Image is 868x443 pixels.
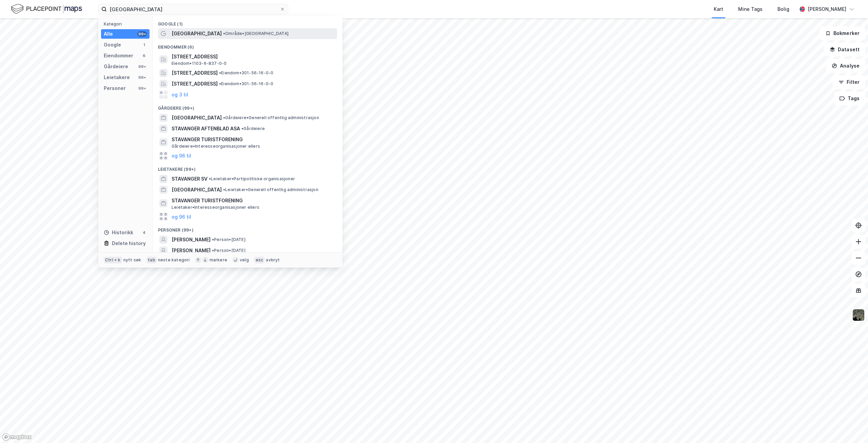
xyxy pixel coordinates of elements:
span: [PERSON_NAME] [172,246,211,255]
a: Mapbox homepage [2,433,32,441]
button: og 3 til [172,91,188,99]
div: Kart [714,5,723,13]
span: [GEOGRAPHIC_DATA] [172,186,222,194]
div: Eiendommer [104,52,133,60]
div: Bolig [777,5,789,13]
div: 4 [141,230,147,235]
div: Google [104,41,121,49]
div: Leietakere (99+) [153,161,342,173]
span: Person • [DATE] [212,237,245,242]
span: • [212,237,214,242]
div: 6 [141,53,147,58]
button: Bokmerker [820,26,865,40]
div: Ctrl + k [104,257,122,263]
span: Eiendom • 301-56-16-0-0 [219,70,273,76]
span: • [219,81,221,86]
div: Kontrollprogram for chat [834,410,868,443]
span: • [241,126,243,131]
div: Alle [104,30,113,38]
span: Gårdeiere [241,126,265,131]
div: Gårdeiere [104,62,128,71]
div: 99+ [137,64,147,69]
span: [STREET_ADDRESS] [172,69,218,77]
div: Historikk [104,228,133,237]
span: Leietaker • Partipolitiske organisasjoner [209,176,295,182]
span: [GEOGRAPHIC_DATA] [172,30,222,38]
div: Personer (99+) [153,222,342,234]
span: [GEOGRAPHIC_DATA] [172,114,222,122]
span: [STREET_ADDRESS] [172,53,334,61]
img: logo.f888ab2527a4732fd821a326f86c7f29.svg [11,3,82,15]
div: nytt søk [123,257,141,263]
img: 9k= [852,309,865,321]
div: Delete history [112,239,146,247]
span: • [223,31,225,36]
span: STAVANGER SV [172,175,208,183]
div: 99+ [137,75,147,80]
div: Leietakere [104,73,130,81]
span: STAVANGER TURISTFORENING [172,135,334,144]
div: Gårdeiere (99+) [153,100,342,112]
div: Eiendommer (6) [153,39,342,51]
span: • [209,176,211,181]
button: og 96 til [172,152,191,160]
span: [STREET_ADDRESS] [172,80,218,88]
span: Leietaker • Generell offentlig administrasjon [223,187,318,192]
span: [PERSON_NAME] [172,236,211,244]
button: Datasett [824,43,865,56]
span: • [212,248,214,253]
div: velg [240,257,249,263]
div: 1 [141,42,147,48]
button: og 96 til [172,213,191,221]
div: [PERSON_NAME] [808,5,846,13]
div: 99+ [137,31,147,37]
span: STAVANGER AFTENBLAD ASA [172,125,240,133]
span: • [223,115,225,120]
span: Eiendom • 1103-6-837-0-0 [172,61,226,66]
span: • [219,70,221,75]
div: 99+ [137,86,147,91]
button: Analyse [826,59,865,73]
span: Person • [DATE] [212,248,245,253]
div: esc [254,257,265,263]
div: Kategori [104,21,150,26]
span: Gårdeiere • Interesseorganisasjoner ellers [172,144,260,149]
div: neste kategori [158,257,190,263]
iframe: Chat Widget [834,410,868,443]
div: markere [210,257,227,263]
div: Google (1) [153,16,342,28]
button: Filter [833,75,865,89]
span: Område • [GEOGRAPHIC_DATA] [223,31,289,36]
div: Mine Tags [738,5,763,13]
span: Eiendom • 301-56-16-0-0 [219,81,273,87]
div: avbryt [266,257,280,263]
div: tab [146,257,157,263]
span: • [223,187,225,192]
input: Søk på adresse, matrikkel, gårdeiere, leietakere eller personer [107,4,280,14]
button: Tags [834,92,865,105]
span: STAVANGER TURISTFORENING [172,197,334,205]
span: Leietaker • Interesseorganisasjoner ellers [172,205,259,210]
span: Gårdeiere • Generell offentlig administrasjon [223,115,319,121]
div: Personer [104,84,126,92]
